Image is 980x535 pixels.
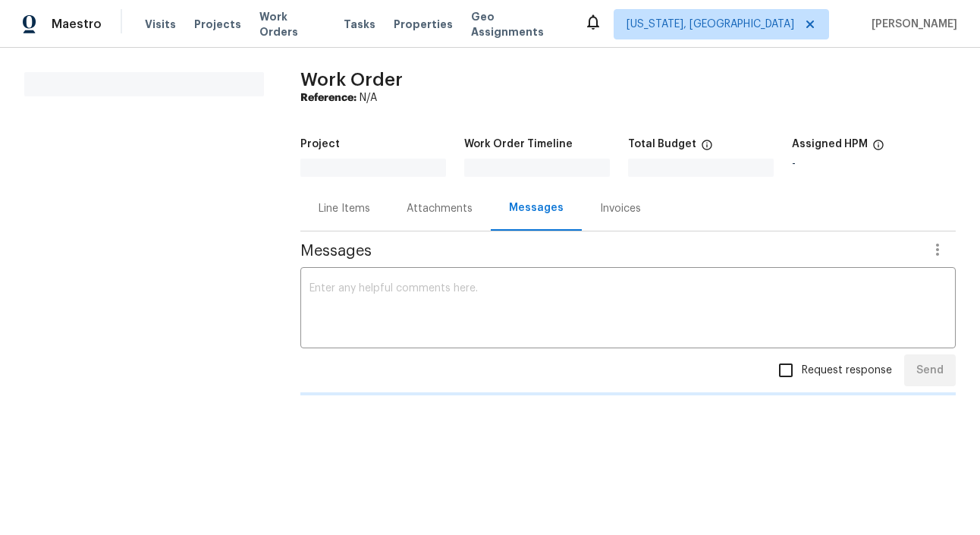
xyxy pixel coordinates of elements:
span: Tasks [344,19,375,30]
span: Geo Assignments [471,9,566,39]
div: N/A [300,90,956,105]
span: Properties [394,17,453,32]
span: Work Order [300,71,403,89]
span: Projects [194,17,241,32]
span: The hpm assigned to this work order. [872,139,884,159]
span: Messages [300,244,919,259]
b: Reference: [300,93,357,103]
span: Request response [802,363,892,379]
div: Line Items [319,201,370,216]
h5: Work Order Timeline [464,139,573,149]
h5: Project [300,139,340,149]
span: [US_STATE], [GEOGRAPHIC_DATA] [627,17,794,32]
h5: Assigned HPM [792,139,868,149]
div: Messages [509,200,564,216]
span: Work Orders [259,9,325,39]
span: The total cost of line items that have been proposed by Opendoor. This sum includes line items th... [701,139,713,159]
span: [PERSON_NAME] [865,17,957,32]
div: Invoices [600,201,641,216]
h5: Total Budget [628,139,696,149]
div: - [792,159,956,169]
span: Visits [145,17,176,32]
span: Maestro [52,17,102,32]
div: Attachments [407,201,473,216]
